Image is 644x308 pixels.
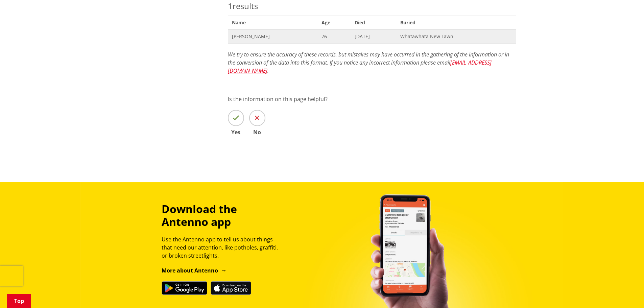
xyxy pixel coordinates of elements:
[228,129,244,135] span: Yes
[317,16,351,29] span: Age
[162,235,284,260] p: Use the Antenno app to tell us about things that need our attention, like potholes, graffiti, or ...
[162,203,284,229] h3: Download the Antenno app
[228,95,516,103] p: Is the information on this page helpful?
[613,280,637,304] iframe: Messenger Launcher
[400,33,512,40] span: Whatawhata New Lawn
[249,129,265,135] span: No
[162,267,227,274] a: More about Antenno
[211,281,251,295] img: Download on the App Store
[228,51,509,74] em: We try to ensure the accuracy of these records, but mistakes may have occurred in the gathering o...
[232,33,314,40] span: [PERSON_NAME]
[162,281,207,295] img: Get it on Google Play
[321,33,347,40] span: 76
[396,16,516,29] span: Buried
[228,0,233,11] span: 1
[351,16,396,29] span: Died
[7,294,31,308] a: Top
[228,59,492,74] a: [EMAIL_ADDRESS][DOMAIN_NAME]
[355,33,392,40] span: [DATE]
[228,29,516,43] a: [PERSON_NAME] 76 [DATE] Whatawhata New Lawn
[228,16,318,29] span: Name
